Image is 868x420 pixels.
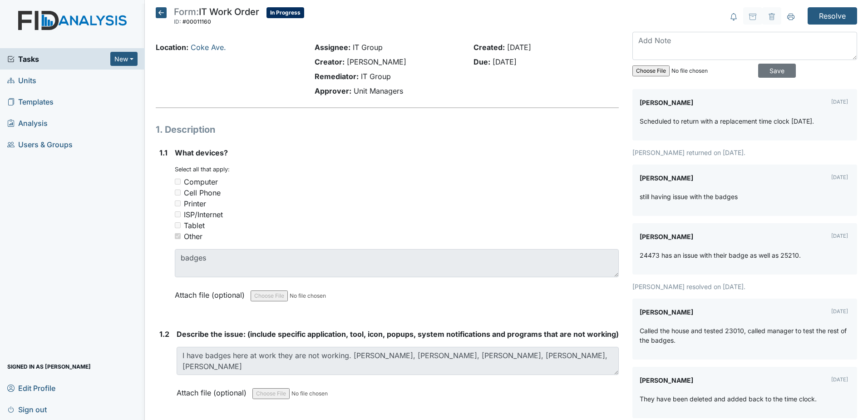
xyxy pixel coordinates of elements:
[354,86,403,95] span: Unit Managers
[507,43,531,52] span: [DATE]
[493,57,517,66] span: [DATE]
[175,222,181,228] input: Tablet
[184,209,223,220] div: ISP/Internet
[175,179,181,185] input: Computer
[182,18,211,25] span: #00011160
[831,376,848,383] small: [DATE]
[640,172,693,185] label: [PERSON_NAME]
[831,99,848,105] small: [DATE]
[7,381,55,395] span: Edit Profile
[175,200,181,206] input: Printer
[175,233,181,239] input: Other
[175,285,248,300] label: Attach file (optional)
[175,148,228,157] span: What devices?
[315,86,351,95] strong: Approver:
[640,116,814,126] p: Scheduled to return with a replacement time clock [DATE].
[174,18,181,25] span: ID:
[7,116,48,130] span: Analysis
[175,249,619,277] textarea: badges
[632,282,857,291] p: [PERSON_NAME] resolved on [DATE].
[353,43,383,52] span: IT Group
[632,148,857,157] p: [PERSON_NAME] returned on [DATE].
[315,57,345,66] strong: Creator:
[191,43,226,52] a: Coke Ave.
[184,198,206,209] div: Printer
[640,394,817,404] p: They have been deleted and added back to the time clock.
[7,73,36,87] span: Units
[315,43,350,52] strong: Assignee:
[174,7,259,27] div: IT Work Order
[758,64,796,78] input: Save
[174,6,199,17] span: Form:
[640,250,801,260] p: 24473 has an issue with their badge as well as 25210.
[361,72,391,81] span: IT Group
[177,347,619,375] textarea: I have badges here at work they are not working. [PERSON_NAME], [PERSON_NAME], [PERSON_NAME], [PE...
[7,360,91,374] span: Signed in as [PERSON_NAME]
[640,306,693,319] label: [PERSON_NAME]
[177,382,250,398] label: Attach file (optional)
[175,190,181,195] input: Cell Phone
[347,57,406,66] span: [PERSON_NAME]
[184,176,218,187] div: Computer
[808,7,857,25] input: Resolve
[473,57,490,66] strong: Due:
[175,211,181,217] input: ISP/Internet
[159,147,168,158] label: 1.1
[184,231,202,242] div: Other
[473,43,505,52] strong: Created:
[184,220,205,231] div: Tablet
[156,123,619,136] h1: 1. Description
[831,233,848,239] small: [DATE]
[640,374,693,387] label: [PERSON_NAME]
[831,174,848,180] small: [DATE]
[640,96,693,109] label: [PERSON_NAME]
[177,330,619,339] span: Describe the issue: (include specific application, tool, icon, popups, system notifications and p...
[159,329,169,340] label: 1.2
[640,326,850,345] p: Called the house and tested 23010, called manager to test the rest of the badges.
[7,95,54,109] span: Templates
[315,72,359,81] strong: Remediator:
[7,137,73,151] span: Users & Groups
[266,7,304,18] span: In Progress
[110,52,138,66] button: New
[640,192,738,201] p: still having issue with the badges
[640,230,693,243] label: [PERSON_NAME]
[7,402,47,416] span: Sign out
[831,308,848,315] small: [DATE]
[7,54,110,65] a: Tasks
[156,43,188,52] strong: Location:
[175,166,230,173] small: Select all that apply:
[184,187,221,198] div: Cell Phone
